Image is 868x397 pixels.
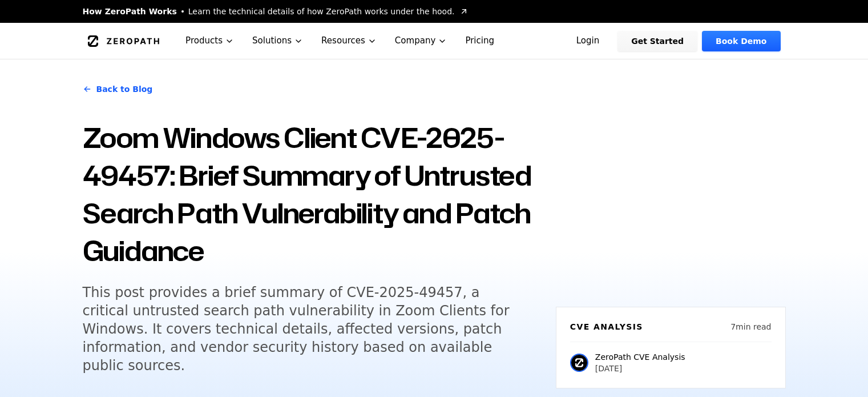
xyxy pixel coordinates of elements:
span: How ZeroPath Works [83,6,177,17]
a: Back to Blog [83,73,153,105]
button: Resources [312,23,386,59]
a: Login [563,31,613,51]
button: Company [386,23,457,59]
nav: Global [69,23,800,59]
a: How ZeroPath WorksLearn the technical details of how ZeroPath works under the hood. [83,6,469,17]
a: Book Demo [702,31,780,51]
h5: This post provides a brief summary of CVE-2025-49457, a critical untrusted search path vulnerabil... [83,283,521,375]
img: ZeroPath CVE Analysis [570,354,588,372]
span: Learn the technical details of how ZeroPath works under the hood. [188,6,455,17]
button: Solutions [243,23,312,59]
p: 7 min read [730,321,771,332]
a: Get Started [617,31,697,51]
button: Products [176,23,243,59]
h1: Zoom Windows Client CVE-2025-49457: Brief Summary of Untrusted Search Path Vulnerability and Patc... [83,119,542,270]
p: ZeroPath CVE Analysis [595,351,685,363]
h6: CVE Analysis [570,321,643,332]
p: [DATE] [595,363,685,374]
a: Pricing [456,23,503,59]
